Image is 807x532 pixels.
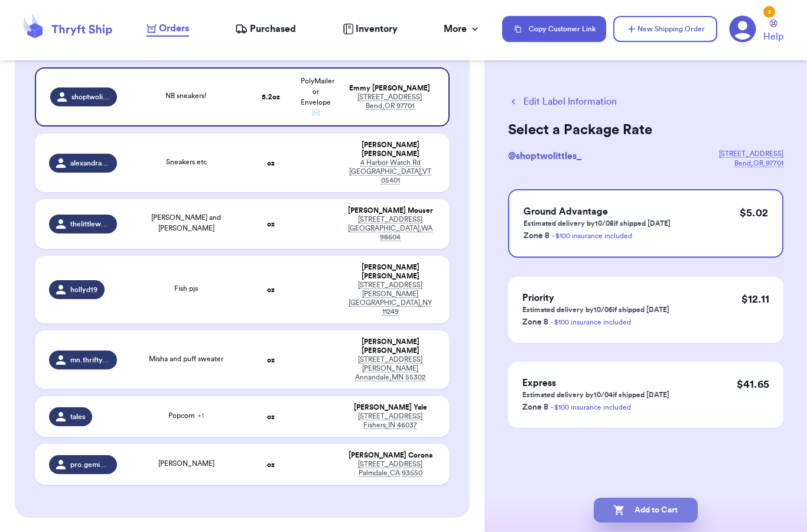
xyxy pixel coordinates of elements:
[235,22,296,36] a: Purchased
[763,30,783,44] span: Help
[267,356,275,364] strong: oz
[523,207,608,216] span: Ground Advantage
[70,412,85,421] span: tales
[267,286,275,293] strong: oz
[267,413,275,420] strong: oz
[522,378,556,388] span: Express
[763,20,783,44] a: Help
[345,263,435,281] div: [PERSON_NAME] [PERSON_NAME]
[551,404,631,411] a: - $100 insurance included
[444,22,481,36] div: More
[70,460,110,469] span: pro.gemini23
[729,15,756,43] a: 2
[522,403,548,411] span: Zone 8
[71,92,110,102] span: shoptwolittles_
[158,460,214,467] span: [PERSON_NAME]
[343,22,398,36] a: Inventory
[267,220,275,228] strong: oz
[345,451,435,460] div: [PERSON_NAME] Corona
[345,206,435,215] div: [PERSON_NAME] Mouser
[345,403,435,412] div: [PERSON_NAME] Yale
[267,160,275,167] strong: oz
[250,22,296,36] span: Purchased
[149,355,223,362] span: Misha and puff sweater
[508,121,783,140] h2: Select a Package Rate
[522,293,554,303] span: Priority
[613,16,717,42] button: New Shipping Order
[70,219,110,229] span: thelittlewardrobethrift
[147,21,189,37] a: Orders
[741,291,769,307] p: $ 12.11
[522,305,669,314] p: Estimated delivery by 10/06 if shipped [DATE]
[551,319,631,326] a: - $100 insurance included
[165,92,207,99] span: NB sneakers!
[168,412,204,419] span: Popcorn
[508,95,617,109] button: Edit Label Information
[262,93,280,100] strong: 5.2 oz
[301,77,334,116] span: PolyMailer or Envelope ✉️
[740,205,768,221] p: $ 5.02
[174,285,198,292] span: Fish pjs
[508,151,581,161] span: @ shoptwolittles_
[356,22,398,36] span: Inventory
[345,84,434,93] div: Emmy [PERSON_NAME]
[552,232,632,239] a: - $100 insurance included
[345,338,435,355] div: [PERSON_NAME] [PERSON_NAME]
[70,285,97,294] span: hollyd19
[70,158,110,168] span: alexandranicaz
[166,158,207,166] span: Sneakers etc
[197,412,204,419] span: + 1
[523,232,549,240] span: Zone 8
[763,6,775,18] div: 2
[522,390,669,400] p: Estimated delivery by 10/04 if shipped [DATE]
[159,21,189,35] span: Orders
[345,141,435,158] div: [PERSON_NAME] [PERSON_NAME]
[70,355,110,365] span: mn.thrifty.mama
[523,219,671,228] p: Estimated delivery by 10/08 if shipped [DATE]
[522,318,548,326] span: Zone 8
[151,214,221,232] span: [PERSON_NAME] and [PERSON_NAME]
[267,461,275,468] strong: oz
[594,498,698,523] button: Add to Cart
[502,16,606,42] button: Copy Customer Link
[737,376,769,392] p: $ 41.65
